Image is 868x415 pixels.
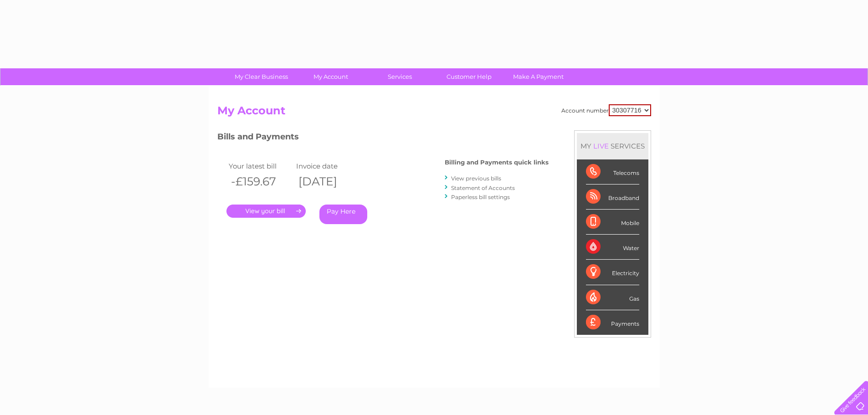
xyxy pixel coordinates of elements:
a: Make A Payment [501,68,576,85]
div: Water [586,235,639,260]
div: Electricity [586,260,639,285]
div: Broadband [586,184,639,210]
a: Paperless bill settings [451,194,510,200]
h4: Billing and Payments quick links [445,159,549,166]
th: -£159.67 [226,172,294,191]
div: Gas [586,285,639,310]
div: LIVE [591,142,611,150]
div: Account number [561,104,651,116]
div: MY SERVICES [577,133,648,159]
a: Statement of Accounts [451,184,515,191]
td: Invoice date [294,160,362,172]
a: View previous bills [451,175,501,182]
a: Pay Here [319,205,367,224]
td: Your latest bill [226,160,294,172]
div: Telecoms [586,159,639,184]
a: . [226,205,306,218]
th: [DATE] [294,172,362,191]
a: Customer Help [431,68,507,85]
a: My Account [293,68,368,85]
a: My Clear Business [224,68,299,85]
h2: My Account [217,104,651,122]
a: Services [362,68,437,85]
div: Mobile [586,210,639,235]
div: Payments [586,310,639,335]
h3: Bills and Payments [217,130,549,146]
